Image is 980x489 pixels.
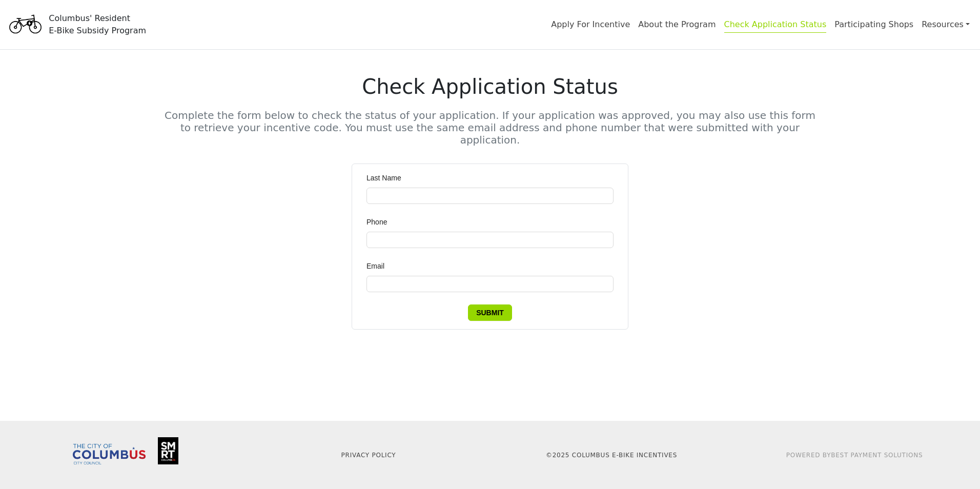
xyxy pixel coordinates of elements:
h1: Check Application Status [164,74,816,99]
button: Submit [468,304,512,321]
a: Columbus' ResidentE-Bike Subsidy Program [6,18,146,30]
p: © 2025 Columbus E-Bike Incentives [496,451,727,460]
input: Phone [366,232,614,248]
img: Smart Columbus [158,437,178,464]
a: About the Program [638,19,716,29]
a: Check Application Status [724,19,827,33]
input: Last Name [366,188,614,204]
h5: Complete the form below to check the status of your application. If your application was approved... [164,109,816,146]
a: Resources [922,14,970,35]
div: Columbus' Resident E-Bike Subsidy Program [49,12,146,37]
label: Phone [366,216,394,228]
a: Privacy Policy [341,452,396,459]
img: Columbus City Council [73,444,146,464]
span: Submit [476,307,504,318]
a: Apply For Incentive [551,19,630,29]
a: Powered ByBest Payment Solutions [786,452,923,459]
img: Program logo [6,7,45,43]
input: Email [366,276,614,292]
label: Email [366,260,392,272]
a: Participating Shops [834,19,913,29]
label: Last Name [366,172,409,184]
